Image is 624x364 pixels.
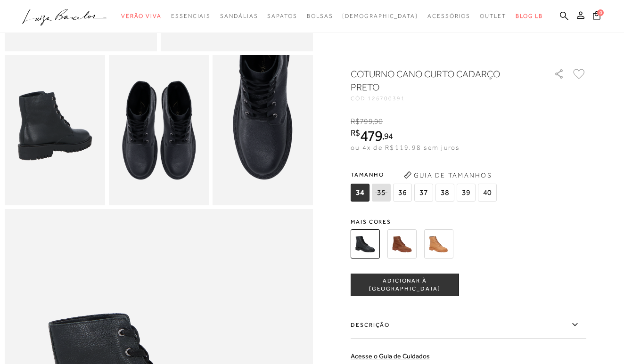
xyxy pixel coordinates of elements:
span: 36 [393,184,412,202]
span: Bolsas [307,13,333,19]
a: noSubCategoriesText [307,8,333,25]
i: R$ [351,129,360,137]
label: Descrição [351,311,586,339]
span: 94 [384,131,393,141]
span: Acessórios [427,13,470,19]
span: [DEMOGRAPHIC_DATA] [342,13,418,19]
span: Mais cores [351,219,586,225]
img: COTURNO TRATORADO EM CAMURÇA CARAMELO COM AMARRAÇÃO [387,229,417,259]
button: ADICIONAR À [GEOGRAPHIC_DATA] [351,274,459,296]
span: 38 [435,184,454,202]
img: image [213,55,313,205]
span: ADICIONAR À [GEOGRAPHIC_DATA] [351,277,459,293]
i: , [382,132,393,140]
span: Sandálias [220,13,258,19]
span: 0 [597,9,604,16]
span: 37 [414,184,433,202]
span: ou 4x de R$119,98 sem juros [351,144,460,151]
button: Guia de Tamanhos [401,168,495,183]
a: noSubCategoriesText [171,8,211,25]
h1: Coturno cano curto cadarço preto [351,67,527,94]
img: image [5,55,105,205]
span: Tamanho [351,168,499,182]
a: noSubCategoriesText [220,8,258,25]
span: 35 [372,184,391,202]
span: 40 [478,184,497,202]
span: 34 [351,184,369,202]
img: Coturno cano curto cadarço preto [351,229,380,259]
a: noSubCategoriesText [480,8,506,25]
button: 0 [590,10,603,23]
i: R$ [351,117,360,126]
span: Sapatos [267,13,297,19]
i: , [373,117,383,126]
span: Verão Viva [121,13,162,19]
a: BLOG LB [516,8,543,25]
span: BLOG LB [516,13,543,19]
div: CÓD: [351,96,539,101]
a: noSubCategoriesText [342,8,418,25]
a: Acesse o Guia de Cuidados [351,352,430,360]
a: noSubCategoriesText [121,8,162,25]
img: COTURNO TRATORADO EM COURO CARAMELO COM AMARRAÇÃO [424,229,453,259]
span: Essenciais [171,13,211,19]
span: Outlet [480,13,506,19]
a: noSubCategoriesText [427,8,470,25]
img: image [109,55,209,205]
span: 479 [360,127,382,144]
a: noSubCategoriesText [267,8,297,25]
span: 126700391 [368,95,405,102]
span: 90 [374,117,383,126]
span: 39 [457,184,476,202]
span: 799 [360,117,372,126]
